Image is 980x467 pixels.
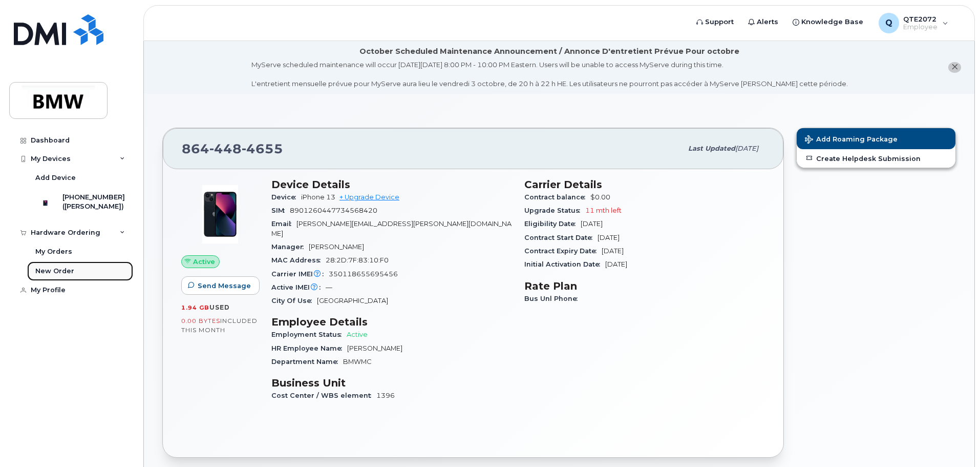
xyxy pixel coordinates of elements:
span: Employment Status [271,331,347,338]
button: Add Roaming Package [797,128,955,149]
span: Contract Expiry Date [524,247,602,255]
span: BMWMC [343,358,372,366]
span: SIM [271,207,290,214]
span: 28:2D:7F:83:10:F0 [326,256,389,264]
span: [PERSON_NAME] [347,344,402,352]
span: 4655 [242,141,283,156]
span: Cost Center / WBS element [271,392,376,399]
span: included this month [181,317,258,334]
div: October Scheduled Maintenance Announcement / Annonce D'entretient Prévue Pour octobre [359,46,739,57]
span: 8901260447734568420 [290,207,377,214]
span: MAC Address [271,256,326,264]
span: Initial Activation Date [524,260,605,268]
span: Contract balance [524,193,590,201]
span: Active [193,257,215,267]
span: Email [271,220,296,228]
span: City Of Use [271,297,317,304]
span: [GEOGRAPHIC_DATA] [317,297,388,304]
span: [PERSON_NAME] [309,243,364,251]
iframe: Messenger Launcher [935,422,972,459]
span: [PERSON_NAME][EMAIL_ADDRESS][PERSON_NAME][DOMAIN_NAME] [271,220,512,237]
span: [DATE] [735,145,758,152]
span: Eligibility Date [524,220,581,228]
span: used [209,303,230,311]
span: Last updated [688,145,735,152]
span: 0.00 Bytes [181,317,220,324]
span: [DATE] [605,260,627,268]
span: 1.94 GB [181,304,209,311]
span: Active IMEI [271,283,326,291]
span: $0.00 [590,193,610,201]
span: [DATE] [581,220,603,228]
span: 11 mth left [585,207,622,214]
span: Manager [271,243,309,251]
h3: Business Unit [271,377,512,389]
a: Create Helpdesk Submission [797,149,955,168]
span: Add Roaming Package [805,135,898,145]
span: 448 [209,141,242,156]
button: close notification [948,62,961,73]
div: MyServe scheduled maintenance will occur [DATE][DATE] 8:00 PM - 10:00 PM Eastern. Users will be u... [251,60,848,89]
span: 350118655695456 [329,270,398,278]
button: Send Message [181,276,260,295]
span: iPhone 13 [301,193,335,201]
span: HR Employee Name [271,344,347,352]
h3: Carrier Details [524,178,765,191]
span: Carrier IMEI [271,270,329,278]
img: image20231002-3703462-1ig824h.jpeg [189,184,251,245]
span: — [326,283,332,291]
span: Upgrade Status [524,207,585,214]
span: Send Message [198,281,251,291]
span: Device [271,193,301,201]
h3: Employee Details [271,316,512,328]
span: Department Name [271,358,343,366]
h3: Device Details [271,178,512,191]
span: [DATE] [602,247,624,255]
span: 1396 [376,392,395,399]
h3: Rate Plan [524,280,765,292]
a: + Upgrade Device [339,193,399,201]
span: Bus Unl Phone [524,295,583,302]
span: 864 [182,141,283,156]
span: Active [347,331,368,338]
span: [DATE] [598,234,620,241]
span: Contract Start Date [524,234,598,241]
